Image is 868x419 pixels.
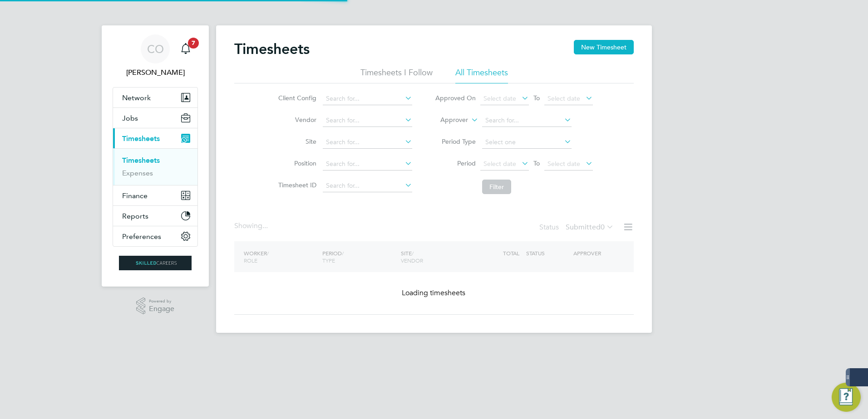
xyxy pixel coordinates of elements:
[482,180,511,194] button: Filter
[136,297,175,315] a: Powered byEngage
[188,38,199,49] span: 7
[113,226,197,246] button: Preferences
[113,67,198,78] span: Craig O'Donovan
[276,181,316,189] label: Timesheet ID
[262,221,268,230] span: ...
[113,88,197,107] button: Network
[122,232,161,241] span: Preferences
[113,108,197,128] button: Jobs
[122,93,151,102] span: Network
[360,67,433,83] li: Timesheets I Follow
[149,305,174,313] span: Engage
[601,223,605,232] span: 0
[149,297,174,305] span: Powered by
[122,212,148,220] span: Reports
[435,94,476,102] label: Approved On
[539,221,616,234] div: Status
[323,180,412,192] input: Search for...
[113,206,197,226] button: Reports
[122,156,160,165] a: Timesheets
[547,94,580,102] span: Select date
[482,136,572,149] input: Select one
[323,136,412,149] input: Search for...
[276,137,316,146] label: Site
[113,185,197,205] button: Finance
[113,256,198,270] a: Go to home page
[427,116,468,125] label: Approver
[113,34,198,78] a: CO[PERSON_NAME]
[122,169,153,177] a: Expenses
[122,191,148,200] span: Finance
[122,114,138,122] span: Jobs
[102,25,209,287] nav: Main navigation
[455,67,508,83] li: All Timesheets
[547,160,580,168] span: Select date
[832,383,861,412] button: Engage Resource Center
[177,34,195,63] a: 7
[276,94,316,102] label: Client Config
[119,256,192,270] img: skilledcareers-logo-retina.png
[276,116,316,124] label: Vendor
[323,93,412,105] input: Search for...
[234,221,270,231] div: Showing
[113,148,197,185] div: Timesheets
[482,114,572,127] input: Search for...
[323,158,412,171] input: Search for...
[122,134,160,143] span: Timesheets
[531,157,542,169] span: To
[435,137,476,146] label: Period Type
[566,223,614,232] label: Submitted
[531,92,542,104] span: To
[483,94,516,102] span: Select date
[435,159,476,167] label: Period
[323,114,412,127] input: Search for...
[574,40,634,54] button: New Timesheet
[234,40,310,58] h2: Timesheets
[483,160,516,168] span: Select date
[113,128,197,148] button: Timesheets
[147,43,164,55] span: CO
[276,159,316,167] label: Position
